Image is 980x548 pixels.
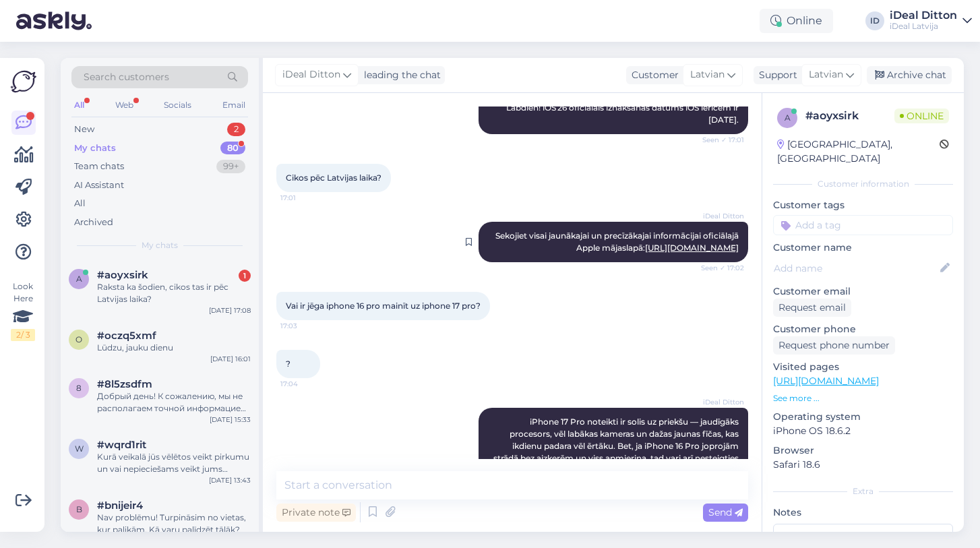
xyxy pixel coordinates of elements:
[282,67,340,82] span: iDeal Ditton
[216,160,245,173] div: 99+
[276,504,356,522] div: Private note
[280,379,331,389] span: 17:04
[495,231,741,253] span: Sekojiet visai jaunākajai un precīzākajai informācijai oficiālajā Apple mājaslapā:
[773,444,953,458] p: Browser
[890,21,957,32] div: iDeal Latvija
[894,109,949,123] span: Online
[773,178,953,190] div: Customer information
[867,66,952,84] div: Archive chat
[774,261,938,276] input: Add name
[773,336,895,355] div: Request phone number
[142,239,178,251] span: My chats
[773,410,953,424] p: Operating system
[773,241,953,255] p: Customer name
[97,330,156,342] span: #oczq5xmf
[209,305,251,315] div: [DATE] 17:08
[97,269,148,281] span: #aoyxsirk
[694,397,744,407] span: iDeal Ditton
[209,475,251,485] div: [DATE] 13:43
[773,424,953,438] p: iPhone OS 18.6.2
[785,113,791,123] span: a
[809,67,843,82] span: Latvian
[97,439,146,451] span: #wqrd1rit
[773,215,953,235] input: Add a tag
[773,458,953,472] p: Safari 18.6
[210,354,251,364] div: [DATE] 16:01
[773,392,953,404] p: See more ...
[645,243,739,253] a: [URL][DOMAIN_NAME]
[865,11,884,30] div: ID
[74,123,94,136] div: New
[773,299,851,317] div: Request email
[75,444,84,454] span: w
[239,270,251,282] div: 1
[773,375,879,387] a: [URL][DOMAIN_NAME]
[805,108,894,124] div: # aoyxsirk
[210,415,251,425] div: [DATE] 15:33
[11,69,36,94] img: Askly Logo
[286,359,290,369] span: ?
[97,451,251,475] div: Kurā veikalā jūs vēlētos veikt pirkumu un vai nepieciešams veikt jums rezervāciju? Par telefonu p...
[74,160,124,173] div: Team chats
[773,506,953,520] p: Notes
[286,301,481,311] span: Vai ir jēga iphone 16 pro mainīt uz iphone 17 pro?
[227,123,245,136] div: 2
[626,68,679,82] div: Customer
[773,284,953,299] p: Customer email
[773,485,953,497] div: Extra
[694,263,744,273] span: Seen ✓ 17:02
[74,216,113,229] div: Archived
[97,378,152,390] span: #8l5zsdfm
[493,417,741,499] span: iPhone 17 Pro noteikti ir solis uz priekšu — jaudīgāks procesors, vēl labākas kameras un dažas ja...
[76,383,82,393] span: 8
[74,197,86,210] div: All
[11,280,35,341] div: Look Here
[694,135,744,145] span: Seen ✓ 17:01
[890,10,957,21] div: iDeal Ditton
[220,96,248,114] div: Email
[161,96,194,114] div: Socials
[286,173,381,183] span: Cikos pēc Latvijas laika?
[690,67,725,82] span: Latvian
[113,96,136,114] div: Web
[773,198,953,212] p: Customer tags
[97,390,251,415] div: Добрый день! К сожалению, мы не располагаем точной информацией о следующих поставках iPhone 17. В...
[694,211,744,221] span: iDeal Ditton
[97,512,251,536] div: Nav problēmu! Turpināsim no vietas, kur palikām. Kā varu palīdzēt tālāk?
[11,329,35,341] div: 2 / 3
[280,321,331,331] span: 17:03
[890,10,972,32] a: iDeal DittoniDeal Latvija
[97,499,143,512] span: #bnijeir4
[71,96,87,114] div: All
[76,274,82,284] span: a
[773,322,953,336] p: Customer phone
[220,142,245,155] div: 80
[708,506,743,518] span: Send
[74,142,116,155] div: My chats
[777,138,940,166] div: [GEOGRAPHIC_DATA], [GEOGRAPHIC_DATA]
[97,281,251,305] div: Raksta ka šodien, cikos tas ir pēc Latvijas laika?
[74,179,124,192] div: AI Assistant
[754,68,797,82] div: Support
[773,360,953,374] p: Visited pages
[75,334,82,344] span: o
[84,70,169,84] span: Search customers
[280,193,331,203] span: 17:01
[97,342,251,354] div: Lūdzu, jauku dienu
[760,9,833,33] div: Online
[359,68,441,82] div: leading the chat
[76,504,82,514] span: b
